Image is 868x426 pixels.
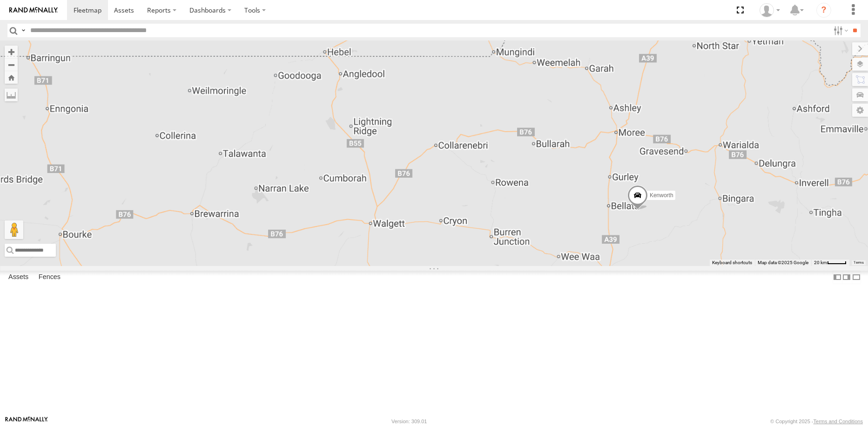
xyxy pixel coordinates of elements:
button: Zoom in [5,46,18,58]
label: Search Filter Options [830,24,850,37]
label: Hide Summary Table [852,271,861,284]
div: Version: 309.01 [391,419,427,424]
button: Drag Pegman onto the map to open Street View [5,220,23,239]
label: Search Query [20,24,27,37]
span: Kenworth [649,192,673,199]
label: Assets [4,271,33,284]
a: Terms (opens in new tab) [854,260,864,264]
button: Zoom Home [5,71,18,84]
label: Map Settings [852,104,868,117]
label: Dock Summary Table to the Right [842,271,851,284]
a: Terms and Conditions [814,419,863,424]
button: Keyboard shortcuts [712,260,752,266]
button: Zoom out [5,58,18,71]
label: Measure [5,88,18,101]
div: © Copyright 2025 - [770,419,863,424]
a: Visit our Website [5,417,48,426]
label: Fences [34,271,65,284]
label: Dock Summary Table to the Left [833,271,842,284]
button: Map Scale: 20 km per 38 pixels [811,260,849,266]
span: 20 km [814,260,827,265]
img: rand-logo.svg [9,7,58,13]
div: Jordon cope [756,3,783,17]
i: ? [816,3,831,18]
span: Map data ©2025 Google [758,260,808,265]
